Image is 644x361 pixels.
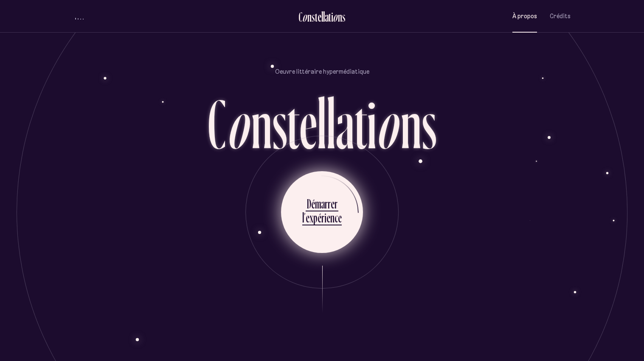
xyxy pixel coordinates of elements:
div: e [306,209,309,226]
div: ’ [304,209,306,226]
div: r [321,209,324,226]
div: s [342,10,346,24]
div: e [318,10,321,24]
div: i [324,209,326,226]
div: r [335,195,337,212]
div: a [321,195,325,212]
div: e [331,195,335,212]
div: o [375,89,401,158]
div: x [309,209,313,226]
div: l [326,89,336,158]
div: l [321,10,323,24]
span: À propos [512,13,537,20]
div: e [300,89,317,158]
div: o [302,10,307,24]
div: é [311,195,315,212]
div: t [329,10,331,24]
div: e [326,209,330,226]
div: n [251,89,272,158]
div: t [287,89,300,158]
button: À propos [512,6,537,26]
p: Oeuvre littéraire hypermédiatique [275,67,369,76]
div: r [328,195,331,212]
div: c [335,209,338,226]
div: D [307,195,311,212]
div: C [208,89,226,158]
div: é [318,209,321,226]
div: l [302,209,304,226]
div: n [401,89,422,158]
div: o [333,10,338,24]
div: C [298,10,302,24]
button: Démarrerl’expérience [281,171,363,253]
div: t [315,10,318,24]
button: volume audio [74,12,85,21]
div: n [330,209,335,226]
button: Crédits [550,6,571,26]
div: n [307,10,312,24]
div: r [325,195,328,212]
div: s [272,89,287,158]
div: p [313,209,318,226]
div: a [325,10,329,24]
div: i [331,10,333,24]
div: s [312,10,315,24]
div: n [338,10,342,24]
div: l [323,10,325,24]
div: l [317,89,326,158]
div: o [226,89,251,158]
div: a [336,89,354,158]
div: m [315,195,321,212]
div: i [367,89,377,158]
span: Crédits [550,13,571,20]
div: s [422,89,436,158]
div: e [338,209,342,226]
div: t [354,89,367,158]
